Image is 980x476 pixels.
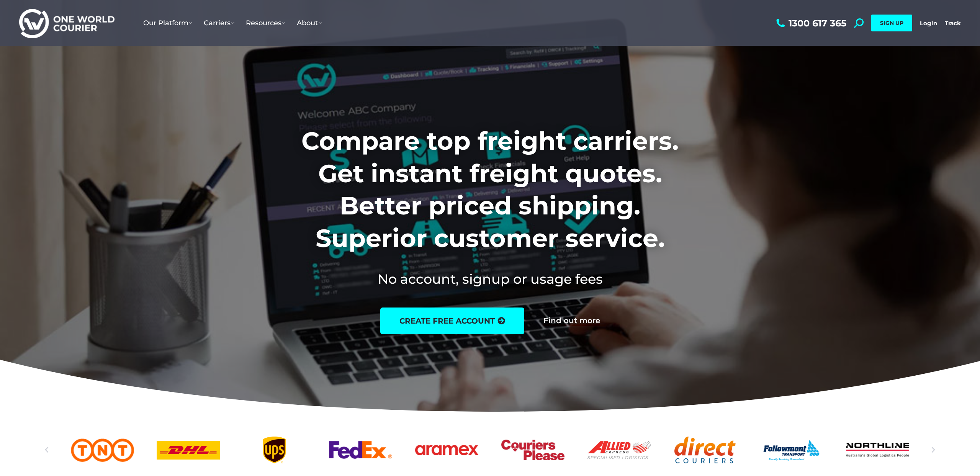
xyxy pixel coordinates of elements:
a: Allied Express logo [587,437,651,463]
a: Our Platform [137,11,198,35]
div: 4 / 25 [243,437,306,463]
a: Direct Couriers logo [674,437,737,463]
span: Resources [246,19,285,27]
div: 2 / 25 [71,437,134,463]
a: DHl logo [157,437,220,463]
a: About [291,11,327,35]
a: Couriers Please logo [501,437,564,463]
img: One World Courier [19,8,115,39]
a: SIGN UP [871,15,912,31]
h1: Compare top freight carriers. Get instant freight quotes. Better priced shipping. Superior custom... [251,125,729,254]
a: Resources [240,11,291,35]
h2: No account, signup or usage fees [251,270,729,288]
div: 11 / 25 [846,437,909,463]
div: 9 / 25 [674,437,737,463]
a: Carriers [198,11,240,35]
a: Aramex_logo [415,437,478,463]
a: FedEx logo [329,437,392,463]
div: Slides [71,437,909,463]
a: create free account [380,308,524,334]
a: Track [945,20,961,27]
div: 5 / 25 [329,437,392,463]
a: Login [920,20,937,27]
span: Our Platform [143,19,192,27]
span: SIGN UP [880,20,903,26]
a: UPS logo [243,437,306,463]
div: 6 / 25 [415,437,478,463]
a: Find out more [543,317,600,325]
a: Northline logo [846,437,909,463]
a: TNT logo Australian freight company [71,437,134,463]
a: 1300 617 365 [774,18,846,28]
a: Followmont transoirt web logo [760,437,823,463]
span: Carriers [204,19,234,27]
div: 7 / 25 [501,437,564,463]
span: About [297,19,322,27]
div: 10 / 25 [760,437,823,463]
div: 3 / 25 [157,437,220,463]
div: 8 / 25 [587,437,651,463]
